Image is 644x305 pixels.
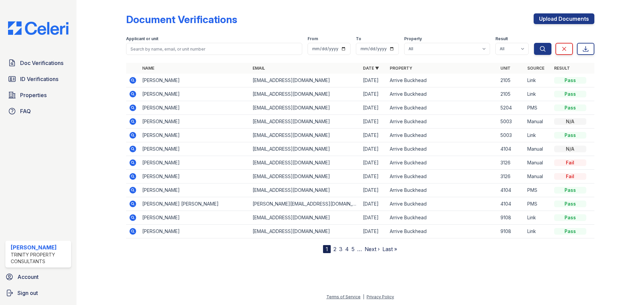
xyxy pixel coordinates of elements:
td: Arrive Buckhead [387,183,497,197]
span: FAQ [20,107,31,115]
div: N/A [554,146,586,152]
td: Arrive Buckhead [387,129,497,142]
a: Email [253,66,265,71]
td: 4104 [498,197,525,211]
td: [DATE] [360,183,387,197]
td: [EMAIL_ADDRESS][DOMAIN_NAME] [250,129,360,142]
label: From [308,36,318,42]
td: [EMAIL_ADDRESS][DOMAIN_NAME] [250,170,360,183]
td: Manual [525,170,551,183]
div: Pass [554,228,586,235]
td: [PERSON_NAME] [140,183,250,197]
td: [DATE] [360,211,387,225]
a: ID Verifications [5,72,71,86]
a: Upload Documents [534,13,594,24]
td: Arrive Buckhead [387,74,497,87]
td: Link [525,211,551,225]
div: Pass [554,77,586,84]
a: Result [554,66,570,71]
td: Manual [525,115,551,129]
a: Name [142,66,154,71]
td: Link [525,129,551,142]
td: 5204 [498,101,525,115]
span: Sign out [17,289,38,297]
td: [PERSON_NAME] [140,115,250,129]
td: [PERSON_NAME] [140,129,250,142]
span: Account [17,273,39,281]
td: Arrive Buckhead [387,211,497,225]
td: [EMAIL_ADDRESS][DOMAIN_NAME] [250,74,360,87]
td: 4104 [498,142,525,156]
td: [PERSON_NAME] [140,87,250,101]
label: Property [404,36,422,42]
div: Pass [554,104,586,111]
label: Applicant or unit [126,36,158,42]
a: Doc Verifications [5,56,71,70]
a: Next › [365,246,380,252]
a: Sign out [3,286,74,300]
div: Fail [554,159,586,166]
td: 5003 [498,115,525,129]
a: Properties [5,88,71,102]
td: Link [525,74,551,87]
td: Arrive Buckhead [387,225,497,238]
td: [DATE] [360,225,387,238]
td: [DATE] [360,129,387,142]
td: [EMAIL_ADDRESS][DOMAIN_NAME] [250,156,360,170]
td: 5003 [498,129,525,142]
td: Arrive Buckhead [387,115,497,129]
div: 1 [323,245,331,253]
a: 3 [339,246,342,252]
td: [DATE] [360,197,387,211]
td: [PERSON_NAME][EMAIL_ADDRESS][DOMAIN_NAME] [250,197,360,211]
td: [DATE] [360,142,387,156]
td: 4104 [498,183,525,197]
td: PMS [525,197,551,211]
a: Date ▼ [363,66,379,71]
div: Document Verifications [126,13,237,25]
a: Source [527,66,544,71]
td: Link [525,87,551,101]
div: | [363,294,364,299]
a: Last » [382,246,397,252]
td: [PERSON_NAME] [140,74,250,87]
td: [PERSON_NAME] [140,211,250,225]
td: [EMAIL_ADDRESS][DOMAIN_NAME] [250,183,360,197]
td: [PERSON_NAME] [140,156,250,170]
td: [PERSON_NAME] [140,225,250,238]
td: 9108 [498,211,525,225]
td: PMS [525,183,551,197]
input: Search by name, email, or unit number [126,43,302,55]
td: Arrive Buckhead [387,156,497,170]
td: 2105 [498,74,525,87]
td: [PERSON_NAME] [140,170,250,183]
div: Fail [554,173,586,180]
span: ID Verifications [20,75,58,83]
td: Arrive Buckhead [387,101,497,115]
td: [DATE] [360,101,387,115]
td: [EMAIL_ADDRESS][DOMAIN_NAME] [250,101,360,115]
div: Pass [554,132,586,139]
td: [EMAIL_ADDRESS][DOMAIN_NAME] [250,87,360,101]
a: FAQ [5,104,71,118]
td: PMS [525,101,551,115]
div: N/A [554,118,586,125]
span: Properties [20,91,47,99]
td: [EMAIL_ADDRESS][DOMAIN_NAME] [250,225,360,238]
td: [DATE] [360,170,387,183]
td: Link [525,225,551,238]
td: Manual [525,142,551,156]
td: [EMAIL_ADDRESS][DOMAIN_NAME] [250,115,360,129]
a: 4 [345,246,349,252]
img: CE_Logo_Blue-a8612792a0a2168367f1c8372b55b34899dd931a85d93a1a3d3e32e68fde9ad4.png [3,21,74,35]
td: Arrive Buckhead [387,142,497,156]
td: 2105 [498,87,525,101]
label: Result [495,36,508,42]
a: Unit [500,66,511,71]
td: [PERSON_NAME] [PERSON_NAME] [140,197,250,211]
div: Pass [554,201,586,207]
td: 9108 [498,225,525,238]
a: 2 [333,246,336,252]
a: Terms of Service [326,294,361,299]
